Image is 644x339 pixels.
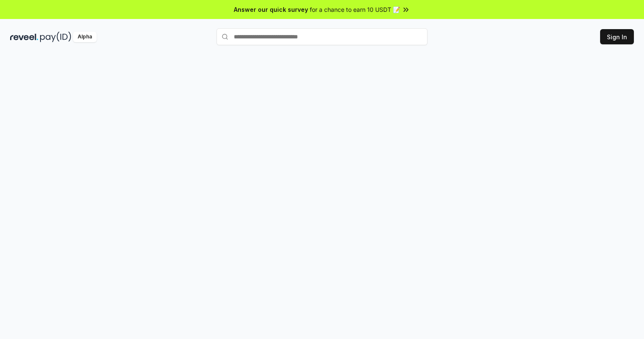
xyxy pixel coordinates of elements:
button: Sign In [600,29,634,44]
img: pay_id [40,32,71,42]
img: reveel_dark [10,32,38,42]
span: for a chance to earn 10 USDT 📝 [310,5,400,14]
span: Answer our quick survey [234,5,308,14]
div: Alpha [73,32,97,42]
